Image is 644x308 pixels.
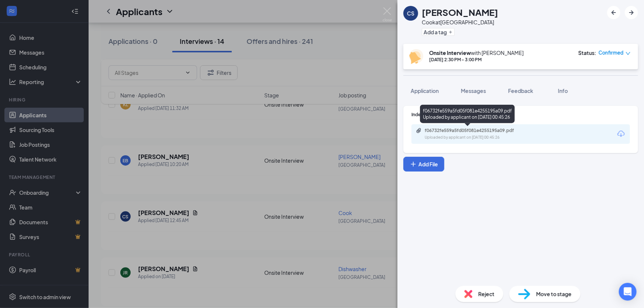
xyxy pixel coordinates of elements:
span: Application [411,87,439,94]
div: Indeed Resume [411,111,630,118]
svg: ArrowRight [627,8,636,17]
svg: Download [617,129,626,138]
button: ArrowRight [625,6,638,19]
div: Uploaded by applicant on [DATE] 00:45:26 [425,135,535,141]
div: f06732fe559a5fd05f081e4255195a09.pdf Uploaded by applicant on [DATE] 00:45:26 [420,105,515,123]
button: Add FilePlus [403,157,444,172]
div: Status : [578,49,596,56]
svg: Plus [410,160,417,168]
div: CS [407,10,414,17]
span: Info [558,87,568,94]
div: Cook at [GEOGRAPHIC_DATA] [422,18,498,26]
svg: Plus [448,30,453,34]
div: Open Intercom Messenger [619,283,637,301]
button: PlusAdd a tag [422,28,455,36]
span: Reject [478,290,495,298]
div: [DATE] 2:30 PM - 3:00 PM [429,56,524,63]
div: with [PERSON_NAME] [429,49,524,56]
button: ArrowLeftNew [607,6,620,19]
span: Messages [461,87,486,94]
div: f06732fe559a5fd05f081e4255195a09.pdf [425,128,528,134]
span: Confirmed [599,49,624,56]
svg: ArrowLeftNew [609,8,618,17]
a: Paperclipf06732fe559a5fd05f081e4255195a09.pdfUploaded by applicant on [DATE] 00:45:26 [416,128,535,141]
svg: Paperclip [416,128,422,134]
span: Move to stage [536,290,572,298]
span: Feedback [508,87,533,94]
b: Onsite Interview [429,49,471,56]
h1: [PERSON_NAME] [422,6,498,18]
span: down [626,51,631,56]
